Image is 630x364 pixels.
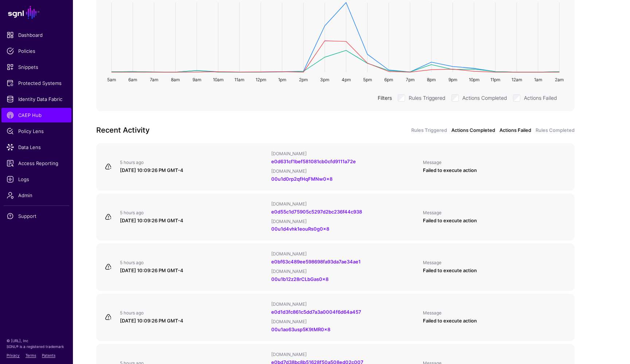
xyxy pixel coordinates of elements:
[26,353,36,357] a: Terms
[423,260,568,266] div: Message
[7,63,66,71] span: Snippets
[423,160,568,165] div: Message
[524,93,557,102] label: Actions Failed
[363,77,372,82] text: 5pm
[462,93,507,102] label: Actions Completed
[120,167,265,174] div: [DATE] 10:09:26 PM GMT-4
[1,188,71,203] a: Admin
[7,31,66,39] span: Dashboard
[423,167,568,174] div: Failed to execute action
[1,140,71,154] a: Data Lens
[120,260,265,266] div: 5 hours ago
[555,77,564,82] text: 2am
[448,77,457,82] text: 9pm
[120,317,265,325] div: [DATE] 10:09:26 PM GMT-4
[213,77,223,82] text: 10am
[120,160,265,165] div: 5 hours ago
[406,77,415,82] text: 7pm
[1,108,71,122] a: CAEP Hub
[1,92,71,106] a: Identity Data Fabric
[409,93,446,102] label: Rules Triggered
[120,210,265,216] div: 5 hours ago
[1,76,71,90] a: Protected Systems
[271,352,417,357] div: [DOMAIN_NAME]
[534,77,542,82] text: 1am
[278,77,286,82] text: 1pm
[427,77,436,82] text: 8pm
[271,219,417,224] div: [DOMAIN_NAME]
[411,127,447,134] a: Rules Triggered
[271,326,330,332] a: 00u1ao63usp5K9tMR0x8
[271,276,328,282] a: 00u1b12z28rCLbGas0x8
[423,267,568,274] div: Failed to execute action
[271,209,362,215] a: e0d55c1d75905c5297d2bc236f44c938
[256,77,266,82] text: 12pm
[7,176,66,183] span: Logs
[1,124,71,138] a: Policy Lens
[128,77,137,82] text: 6am
[299,77,308,82] text: 2pm
[271,309,361,315] a: e0d1d3fc861c5dd7a3a0004f6d64a457
[7,47,66,55] span: Policies
[234,77,244,82] text: 11am
[271,259,361,265] a: e0bf63c489ee598698fa93da7ae34ae1
[423,210,568,216] div: Message
[4,4,69,20] a: SGNL
[1,156,71,171] a: Access Reporting
[271,201,417,207] div: [DOMAIN_NAME]
[499,127,531,134] a: Actions Failed
[1,60,71,74] a: Snippets
[1,172,71,187] a: Logs
[1,28,71,42] a: Dashboard
[120,217,265,224] div: [DATE] 10:09:26 PM GMT-4
[423,310,568,316] div: Message
[7,344,66,349] p: SGNL® is a registered trademark
[42,353,55,357] a: Patents
[423,217,568,224] div: Failed to execute action
[1,44,71,58] a: Policies
[271,151,417,157] div: [DOMAIN_NAME]
[7,95,66,103] span: Identity Data Fabric
[490,77,500,82] text: 11pm
[512,77,522,82] text: 12am
[271,226,329,232] a: 00u1d4vhk1eouRs0g0x8
[96,124,331,136] h3: Recent Activity
[271,176,332,182] a: 00u1d0rp2qfHqFMNw0x8
[271,301,417,307] div: [DOMAIN_NAME]
[7,192,66,199] span: Admin
[7,144,66,151] span: Data Lens
[120,267,265,274] div: [DATE] 10:09:26 PM GMT-4
[7,212,66,220] span: Support
[7,353,20,357] a: Privacy
[171,77,180,82] text: 8am
[451,127,495,134] a: Actions Completed
[271,319,417,325] div: [DOMAIN_NAME]
[271,269,417,274] div: [DOMAIN_NAME]
[271,251,417,257] div: [DOMAIN_NAME]
[271,158,356,164] a: e0d631cf1bef581081cb0cfd9111a72e
[107,77,116,82] text: 5am
[375,94,395,102] div: Filters
[469,77,479,82] text: 10pm
[7,79,66,87] span: Protected Systems
[192,77,201,82] text: 9am
[7,128,66,135] span: Policy Lens
[150,77,158,82] text: 7am
[423,317,568,325] div: Failed to execute action
[7,338,66,344] p: © [URL], Inc
[536,127,575,134] a: Rules Completed
[320,77,329,82] text: 3pm
[342,77,351,82] text: 4pm
[120,310,265,316] div: 5 hours ago
[7,111,66,119] span: CAEP Hub
[7,160,66,167] span: Access Reporting
[384,77,393,82] text: 6pm
[271,168,417,174] div: [DOMAIN_NAME]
